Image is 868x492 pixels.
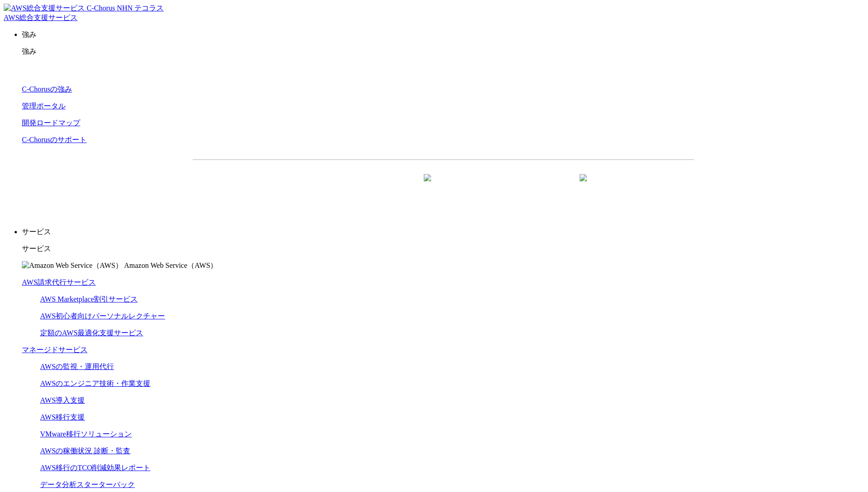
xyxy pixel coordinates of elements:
img: 矢印 [580,174,587,198]
a: AWS初心者向けパーソナルレクチャー [40,312,165,320]
span: Amazon Web Service（AWS） [124,261,217,269]
a: まずは相談する [448,174,595,197]
a: 定額のAWS最適化支援サービス [40,329,143,337]
a: C-Chorusの強み [22,85,72,93]
a: VMware移行ソリューション [40,430,132,438]
a: AWS総合支援サービス C-Chorus NHN テコラスAWS総合支援サービス [4,4,164,21]
p: 強み [22,30,864,40]
a: AWS移行支援 [40,413,85,421]
img: Amazon Web Service（AWS） [22,261,123,271]
a: AWS移行のTCO削減効果レポート [40,464,150,471]
img: AWS総合支援サービス C-Chorus [4,4,115,13]
a: AWSの稼働状況 診断・監査 [40,447,130,455]
p: サービス [22,244,864,254]
a: AWSのエンジニア技術・作業支援 [40,379,150,387]
a: AWS請求代行サービス [22,278,96,286]
a: 開発ロードマップ [22,119,80,127]
img: 矢印 [424,174,431,198]
a: AWS導入支援 [40,396,85,404]
p: サービス [22,227,864,237]
a: 資料を請求する [292,174,439,197]
a: C-Chorusのサポート [22,136,87,143]
a: 管理ポータル [22,102,66,110]
p: 強み [22,47,864,56]
a: AWS Marketplace割引サービス [40,295,138,303]
a: AWSの監視・運用代行 [40,363,114,370]
a: データ分析スターターパック [40,481,135,488]
a: マネージドサービス [22,346,87,354]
